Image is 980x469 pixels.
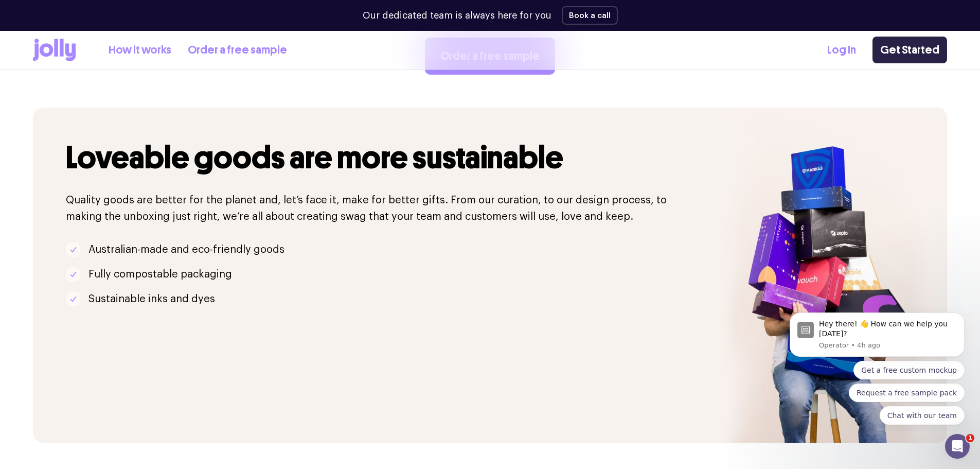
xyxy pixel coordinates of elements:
[109,42,171,59] a: How it works
[562,6,618,25] button: Book a call
[66,192,667,225] p: Quality goods are better for the planet and, let’s face it, make for better gifts. From our curat...
[774,303,980,431] iframe: Intercom notifications message
[827,42,856,59] a: Log In
[872,37,947,63] a: Get Started
[88,291,215,307] p: Sustainable inks and dyes
[966,434,974,442] span: 1
[188,42,287,59] a: Order a free sample
[88,241,284,258] p: Australian-made and eco-friendly goods
[88,266,232,283] p: Fully compostable packaging
[66,141,667,176] h2: Loveable goods are more sustainable
[945,434,970,459] iframe: Intercom live chat
[363,9,551,23] p: Our dedicated team is always here for you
